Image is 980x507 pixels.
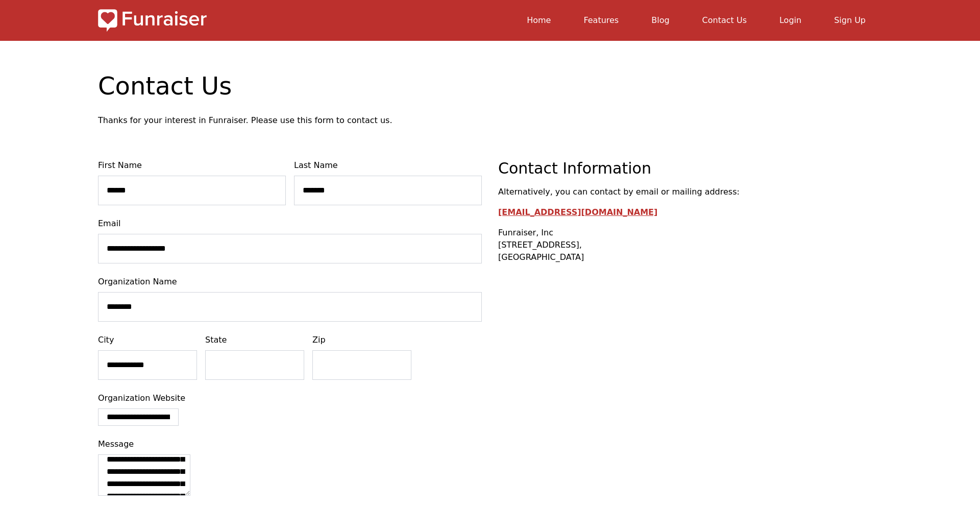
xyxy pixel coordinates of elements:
[498,207,657,217] a: [EMAIL_ADDRESS][DOMAIN_NAME]
[98,74,882,98] h1: Contact Us
[498,227,882,263] p: [STREET_ADDRESS], [GEOGRAPHIC_DATA]
[98,114,882,127] p: Thanks for your interest in Funraiser. Please use this form to contact us.
[498,186,882,198] p: Alternatively, you can contact by email or mailing address:
[98,218,482,230] label: Email
[498,159,882,178] h2: Contact Information
[98,392,482,404] label: Organization Website
[205,334,304,346] label: State
[98,159,286,172] label: First Name
[498,228,553,237] strong: Funraiser, Inc
[312,334,411,346] label: Zip
[527,15,551,25] a: Home
[834,15,866,25] a: Sign Up
[215,8,882,33] nav: main
[98,276,482,288] label: Organization Name
[98,334,197,346] label: City
[779,15,801,25] a: Login
[294,159,482,172] label: Last Name
[702,15,747,25] a: Contact Us
[651,15,669,25] a: Blog
[98,8,207,33] img: Logo
[98,438,482,450] label: Message
[583,15,619,25] a: Features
